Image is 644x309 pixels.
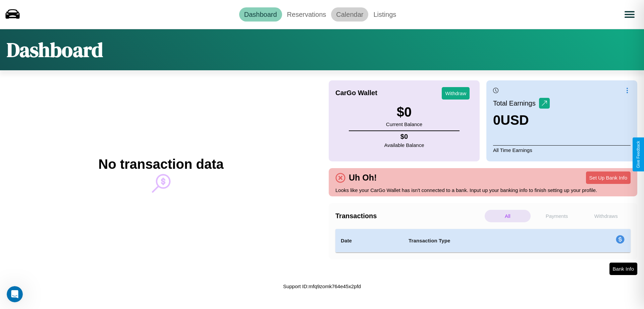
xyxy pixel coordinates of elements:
h4: Date [341,237,398,245]
a: Reservations [282,7,331,22]
button: Open menu [620,5,639,24]
p: Looks like your CarGo Wallet has isn't connected to a bank. Input up your banking info to finish ... [335,186,631,195]
h4: Uh Oh! [345,173,380,183]
p: Current Balance [386,120,422,129]
p: All [485,210,531,222]
h4: Transaction Type [409,237,561,245]
p: Payments [534,210,580,222]
a: Listings [368,7,401,22]
p: Withdraws [583,210,629,222]
h4: $ 0 [384,133,424,141]
button: Bank Info [609,263,637,275]
a: Calendar [331,7,368,22]
h4: Transactions [335,212,483,220]
h2: No transaction data [98,157,223,172]
h4: CarGo Wallet [335,89,377,97]
p: Total Earnings [493,97,539,109]
div: Give Feedback [636,141,641,168]
button: Withdraw [442,87,470,100]
h3: $ 0 [386,105,422,120]
iframe: Intercom live chat [7,286,23,302]
table: simple table [335,229,631,253]
p: Available Balance [384,141,424,150]
a: Dashboard [239,7,282,22]
h1: Dashboard [7,36,103,64]
h3: 0 USD [493,113,550,128]
p: All Time Earnings [493,145,631,155]
button: Set Up Bank Info [586,171,631,184]
p: Support ID: mfq9zomk764e45x2pfd [283,282,361,291]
